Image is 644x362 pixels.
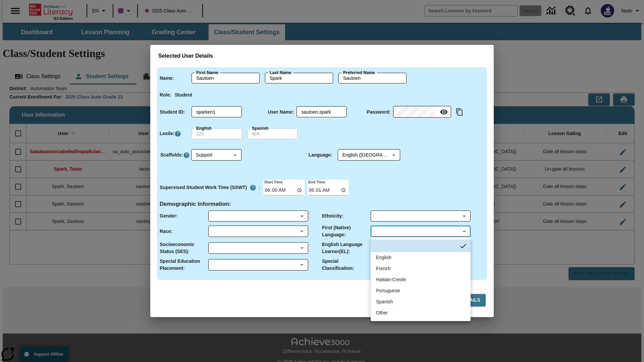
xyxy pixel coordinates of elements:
[376,254,391,261] div: English
[376,287,400,294] div: Portuguese
[371,240,471,252] li: No Item Selected
[371,252,471,263] li: English
[371,296,471,307] li: Spanish
[376,265,391,272] div: French
[371,263,471,274] li: French
[371,274,471,285] li: Haitian-Creole
[376,309,388,316] div: Other
[376,276,406,283] div: Haitian-Creole
[371,307,471,318] li: Other
[371,285,471,296] li: Portuguese
[376,298,393,305] div: Spanish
